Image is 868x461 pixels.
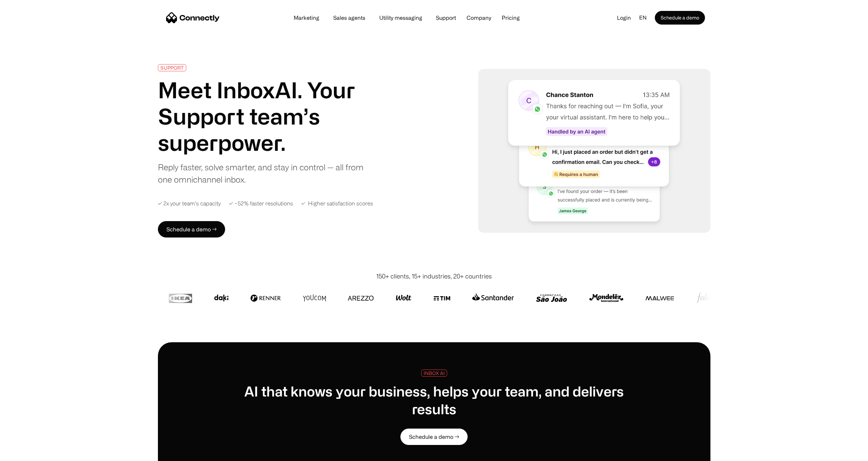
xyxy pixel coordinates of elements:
[301,199,373,207] div: ✓ Higher satisfaction scores
[467,13,491,23] div: Company
[374,15,428,20] a: Utility messaging
[496,15,525,20] a: Pricing
[7,448,41,459] aside: Language selected: English
[636,13,655,23] div: en
[229,199,293,207] div: ✓ ~52% faster resolutions
[166,13,220,23] a: home
[235,382,633,418] h1: AI that knows your business, helps your team, and delivers results
[376,272,492,281] div: 150+ clients, 15+ industries, 20+ countries
[430,15,461,20] a: Support
[465,13,493,23] div: Company
[288,15,325,20] a: Marketing
[328,15,371,20] a: Sales agents
[612,13,636,23] a: Login
[14,449,41,459] ul: Language list
[655,11,705,25] a: Schedule a demo
[158,161,365,186] div: Reply faster, solve smarter, and stay in control — all from one omnichannel inbox.
[400,429,468,445] a: Schedule a demo →
[639,13,647,23] div: en
[160,65,184,70] div: SUPPORT
[158,221,225,237] a: Schedule a demo →
[424,371,445,376] div: INBOX AI
[158,77,365,155] h1: Meet InboxAI. Your Support team’s superpower.
[158,199,221,207] div: ✓ 2x your team’s capacity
